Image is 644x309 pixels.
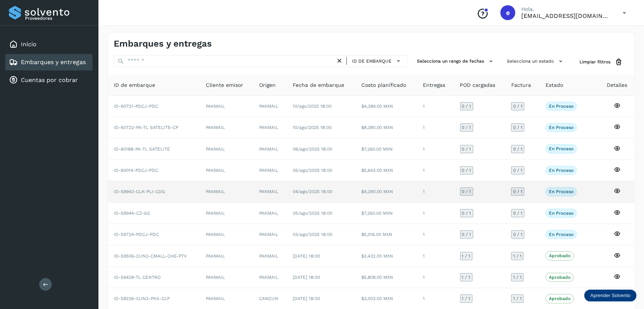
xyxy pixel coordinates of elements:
[355,96,417,117] td: $4,389.00 MXN
[414,55,498,67] button: Selecciona un rango de fechas
[114,38,212,49] h4: Embarques y entregas
[253,288,287,309] td: CANCUN
[513,211,522,215] span: 0 / 1
[423,81,445,89] span: Entregas
[293,253,320,259] span: [DATE] 18:00
[114,146,170,152] span: ID-60188-PA-TL SATELITE
[549,275,571,280] p: Aprobado
[549,232,574,237] p: En proceso
[462,296,471,301] span: 1 / 1
[200,117,253,138] td: PAKMAIL
[462,254,471,258] span: 1 / 1
[513,232,522,237] span: 0 / 1
[549,296,571,301] p: Aprobado
[350,56,405,66] button: ID de embarque
[546,81,563,89] span: Estado
[200,245,253,267] td: PAKMAIL
[417,96,454,117] td: 1
[293,125,332,130] span: 10/ago/2025 18:00
[521,12,611,19] p: ebenezer5009@gmail.com
[513,168,522,173] span: 0 / 1
[504,55,568,67] button: Selecciona un estado
[355,224,417,245] td: $5,016.00 MXN
[293,296,320,301] span: [DATE] 18:00
[253,267,287,288] td: PAKMAIL
[549,253,571,258] p: Aprobado
[200,203,253,224] td: PAKMAIL
[513,275,522,280] span: 1 / 1
[417,117,454,138] td: 1
[462,147,471,151] span: 0 / 1
[293,189,332,194] span: 04/ago/2025 18:00
[114,232,159,237] span: ID-59724-PDCJ-PDC
[114,275,161,280] span: ID-59428-TL CENTRO
[114,296,170,301] span: ID-58226-CUN2-PKA-CLP
[513,296,522,301] span: 1 / 1
[462,232,471,237] span: 0 / 1
[114,211,150,216] span: ID-59944-CZ-GC
[114,81,155,89] span: ID de embarque
[355,245,417,267] td: $3,432.00 MXN
[259,81,276,89] span: Origen
[549,189,574,194] p: En proceso
[25,16,89,21] p: Proveedores
[521,6,611,12] p: Hola,
[607,81,627,89] span: Detalles
[200,96,253,117] td: PAKMAIL
[462,275,471,280] span: 1 / 1
[253,224,287,245] td: PAKMAIL
[352,58,392,64] span: ID de embarque
[21,41,37,48] a: Inicio
[513,189,522,194] span: 0 / 1
[549,211,574,216] p: En proceso
[355,203,417,224] td: $7,260.00 MXN
[200,288,253,309] td: PAKMAIL
[253,160,287,181] td: PAKMAIL
[206,81,243,89] span: Cliente emisor
[114,168,158,173] span: ID-60014-PDCJ-PDC
[200,138,253,160] td: PAKMAIL
[114,189,165,194] span: ID-59943-CLK-PLI-CDG
[5,72,92,88] div: Cuentas por cobrar
[200,224,253,245] td: PAKMAIL
[460,81,496,89] span: POD cargadas
[417,245,454,267] td: 1
[513,125,522,130] span: 0 / 1
[253,245,287,267] td: PAKMAIL
[549,104,574,109] p: En proceso
[590,293,631,299] p: Aprender Solvento
[293,146,332,152] span: 06/ago/2025 18:00
[417,181,454,202] td: 1
[549,125,574,130] p: En proceso
[293,104,332,109] span: 10/ago/2025 18:00
[355,138,417,160] td: $7,260.00 MXN
[293,168,332,173] span: 05/ago/2025 18:00
[355,288,417,309] td: $3,003.00 MXN
[355,117,417,138] td: $8,380.00 MXN
[114,125,178,130] span: ID-60722-PA-TL SATELITE-CP
[355,267,417,288] td: $5,808.00 MXN
[462,189,471,194] span: 0 / 1
[114,253,187,259] span: ID-59506-CUN2-CMALL-CHE-PTV
[462,168,471,173] span: 0 / 1
[293,232,332,237] span: 03/ago/2025 18:00
[511,81,531,89] span: Factura
[200,267,253,288] td: PAKMAIL
[253,138,287,160] td: PAKMAIL
[549,146,574,151] p: En proceso
[21,59,86,66] a: Embarques y entregas
[293,81,344,89] span: Fecha de embarque
[584,290,637,302] div: Aprender Solvento
[513,104,522,108] span: 0 / 1
[5,54,92,70] div: Embarques y entregas
[579,59,610,65] span: Limpiar filtros
[253,96,287,117] td: PAKMAIL
[114,104,158,109] span: ID-60721-PDCJ-PDC
[21,76,78,83] a: Cuentas por cobrar
[574,55,629,69] button: Limpiar filtros
[417,203,454,224] td: 1
[417,160,454,181] td: 1
[417,267,454,288] td: 1
[293,211,332,216] span: 05/ago/2025 18:00
[417,288,454,309] td: 1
